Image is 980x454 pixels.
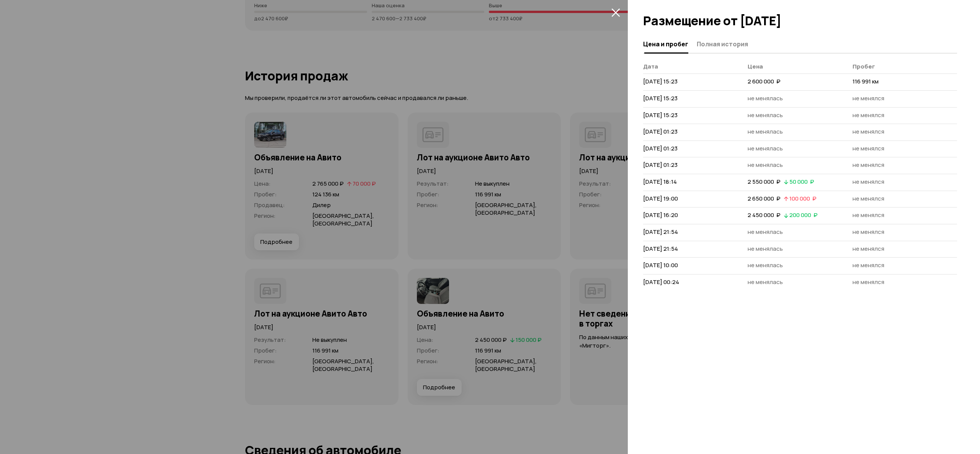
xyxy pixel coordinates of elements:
span: не менялся [853,278,884,286]
span: не менялась [748,261,783,269]
span: 100 000 ₽ [789,194,817,203]
span: не менялась [748,111,783,119]
span: не менялся [853,94,884,102]
span: не менялась [748,228,783,236]
span: 2 650 000 ₽ [748,194,781,203]
span: [DATE] 16:20 [643,211,678,219]
span: не менялся [853,211,884,219]
span: не менялся [853,111,884,119]
span: не менялся [853,228,884,236]
span: [DATE] 21:54 [643,228,678,236]
span: не менялась [748,245,783,253]
span: Полная история [697,40,748,48]
span: Пробег [853,62,875,70]
span: не менялся [853,144,884,152]
span: [DATE] 01:23 [643,127,678,136]
span: не менялся [853,261,884,269]
span: [DATE] 18:14 [643,178,677,186]
span: не менялся [853,245,884,253]
span: не менялся [853,127,884,136]
button: закрыть [609,6,622,18]
span: Цена [748,62,763,70]
span: Цена и пробег [643,40,688,48]
span: [DATE] 15:23 [643,94,678,102]
span: не менялась [748,161,783,169]
span: [DATE] 01:23 [643,144,678,152]
span: не менялся [853,194,884,203]
span: [DATE] 19:00 [643,194,678,203]
span: 200 000 ₽ [789,211,818,219]
span: 2 550 000 ₽ [748,178,781,186]
span: не менялась [748,144,783,152]
span: [DATE] 10:00 [643,261,678,269]
span: 2 450 000 ₽ [748,211,781,219]
span: не менялась [748,127,783,136]
span: 50 000 ₽ [789,178,814,186]
span: 2 600 000 ₽ [748,77,781,85]
span: [DATE] 15:23 [643,77,678,85]
span: не менялся [853,178,884,186]
span: не менялся [853,161,884,169]
span: [DATE] 15:23 [643,111,678,119]
span: не менялась [748,278,783,286]
span: [DATE] 01:23 [643,161,678,169]
span: 116 991 км [853,77,879,85]
span: не менялась [748,94,783,102]
span: [DATE] 21:54 [643,245,678,253]
span: Дата [643,62,658,70]
span: [DATE] 00:24 [643,278,679,286]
